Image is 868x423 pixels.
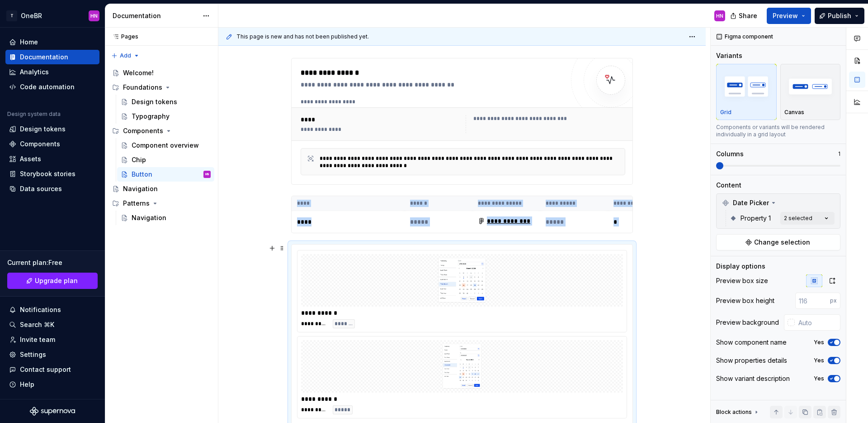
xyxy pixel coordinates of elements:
span: Upgrade plan [35,276,78,285]
a: Design tokens [5,122,99,136]
div: Preview box size [716,276,768,285]
button: Notifications [5,303,99,317]
span: Share [739,11,757,20]
div: Home [20,38,38,47]
div: Preview box height [716,296,774,305]
div: Components [123,126,163,135]
div: Show variant description [716,374,790,383]
a: Data sources [5,182,99,196]
div: Block actions [716,409,752,416]
div: Content [716,181,741,190]
div: Block actions [716,406,760,418]
button: Help [5,377,99,392]
div: HN [716,12,723,19]
div: Display options [716,262,765,271]
div: HN [205,170,209,179]
div: Current plan : Free [7,258,98,267]
button: Contact support [5,362,99,377]
div: Documentation [113,11,198,20]
div: Patterns [123,199,150,208]
div: Chip [132,155,146,164]
a: Supernova Logo [30,407,75,416]
div: Invite team [20,335,55,344]
a: Storybook stories [5,167,99,181]
p: Canvas [784,109,804,116]
div: Search ⌘K [20,320,54,329]
div: Page tree [108,66,214,225]
div: Contact support [20,365,71,374]
p: px [830,297,837,304]
div: Components [20,139,60,149]
div: Analytics [20,67,49,77]
button: Search ⌘K [5,317,99,332]
div: Documentation [20,53,68,62]
div: Notifications [20,305,61,314]
div: Components or variants will be rendered individually in a grid layout [716,124,840,138]
div: Components [108,124,214,138]
button: Publish [815,8,864,24]
a: ButtonHN [117,167,214,182]
div: Data sources [20,184,62,193]
span: Publish [828,11,851,20]
div: Design tokens [132,97,177,106]
a: Components [5,137,99,151]
div: Pages [108,33,138,40]
div: Show properties details [716,356,787,365]
span: Date Picker [733,198,769,207]
div: Settings [20,350,46,359]
div: Button [132,170,152,179]
div: OneBR [21,11,42,20]
input: 116 [795,293,830,309]
div: Patterns [108,196,214,211]
span: Add [120,52,131,59]
a: Documentation [5,50,99,64]
div: Typography [132,112,170,121]
div: Foundations [108,80,214,95]
button: placeholderCanvas [780,64,841,120]
div: Navigation [132,213,166,222]
div: Design tokens [20,125,66,134]
a: Design tokens [117,95,214,109]
button: 2 selected [780,212,835,225]
div: Welcome! [123,68,154,77]
a: Chip [117,153,214,167]
a: Settings [5,347,99,362]
a: Typography [117,109,214,124]
a: Invite team [5,332,99,347]
div: Foundations [123,83,162,92]
button: Add [108,49,142,62]
label: Yes [814,357,824,364]
a: Navigation [108,182,214,196]
button: Preview [767,8,811,24]
div: Storybook stories [20,169,75,178]
div: HN [90,12,98,19]
div: Preview background [716,318,779,327]
a: Welcome! [108,66,214,80]
div: Assets [20,154,41,163]
span: Change selection [754,238,810,247]
div: Date Picker [718,196,838,210]
div: Show component name [716,338,787,347]
button: TOneBRHN [2,6,103,25]
div: Columns [716,149,744,159]
a: Assets [5,152,99,166]
a: Code automation [5,80,99,94]
div: Code automation [20,82,75,91]
div: Help [20,380,34,389]
button: Change selection [716,234,840,250]
p: 1 [838,150,840,158]
input: Auto [795,314,840,331]
div: Variants [716,51,742,60]
span: Property 1 [741,214,771,223]
p: Grid [720,109,731,116]
span: This page is new and has not been published yet. [236,33,369,40]
img: placeholder [784,70,837,103]
a: Upgrade plan [7,273,98,289]
a: Component overview [117,138,214,153]
img: placeholder [720,70,773,103]
label: Yes [814,339,824,346]
button: Share [726,8,763,24]
div: Design system data [7,111,61,118]
div: T [6,10,17,21]
div: 2 selected [784,215,812,222]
